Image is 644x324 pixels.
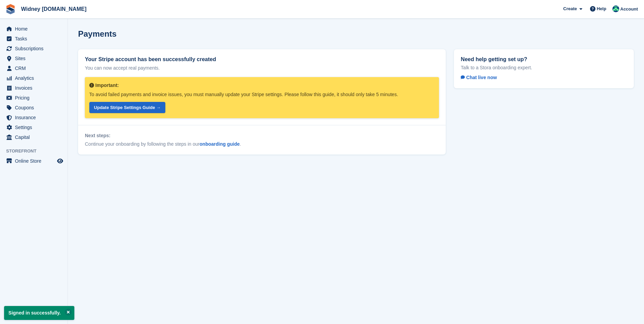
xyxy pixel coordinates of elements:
span: Settings [15,123,56,132]
span: Invoices [15,83,56,93]
a: menu [3,24,64,34]
span: Pricing [15,93,56,103]
span: Account [620,6,638,13]
a: Chat live now [461,73,502,82]
a: menu [3,123,64,132]
span: CRM [15,64,56,73]
a: menu [3,44,64,53]
h3: Next steps: [85,132,439,139]
span: Analytics [15,73,56,83]
p: Talk to a Stora onboarding expert. [461,65,627,71]
span: Capital [15,132,56,142]
p: You can now accept real payments. [85,65,439,72]
span: Sites [15,54,56,63]
a: Widney [DOMAIN_NAME] [18,3,89,15]
a: menu [3,132,64,142]
a: menu [3,64,64,73]
h2: Your Stripe account has been successfully created [85,56,439,62]
span: Online Store [15,156,56,166]
a: menu [3,73,64,83]
span: Help [597,5,606,12]
p: Continue your onboarding by following the steps in our . [85,141,439,148]
p: Signed in successfully. [4,306,74,320]
span: Storefront [6,148,68,155]
span: Chat live now [461,75,497,80]
a: menu [3,156,64,166]
span: Insurance [15,113,56,122]
span: Tasks [15,34,56,43]
h3: Important: [89,82,426,89]
p: To avoid failed payments and invoice issues, you must manually update your Stripe settings. Pleas... [89,91,426,98]
h2: Need help getting set up? [461,56,627,62]
a: Update Stripe Settings Guide → [89,102,165,113]
span: Home [15,24,56,34]
h1: Payments [78,29,116,38]
span: Create [563,5,577,12]
a: menu [3,54,64,63]
a: menu [3,93,64,103]
img: Emma [612,5,619,12]
a: menu [3,83,64,93]
a: onboarding guide [200,141,240,147]
a: menu [3,34,64,43]
a: menu [3,103,64,112]
span: Coupons [15,103,56,112]
span: Subscriptions [15,44,56,53]
a: Preview store [56,157,64,165]
img: stora-icon-8386f47178a22dfd0bd8f6a31ec36ba5ce8667c1dd55bd0f319d3a0aa187defe.svg [5,4,16,14]
a: menu [3,113,64,122]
